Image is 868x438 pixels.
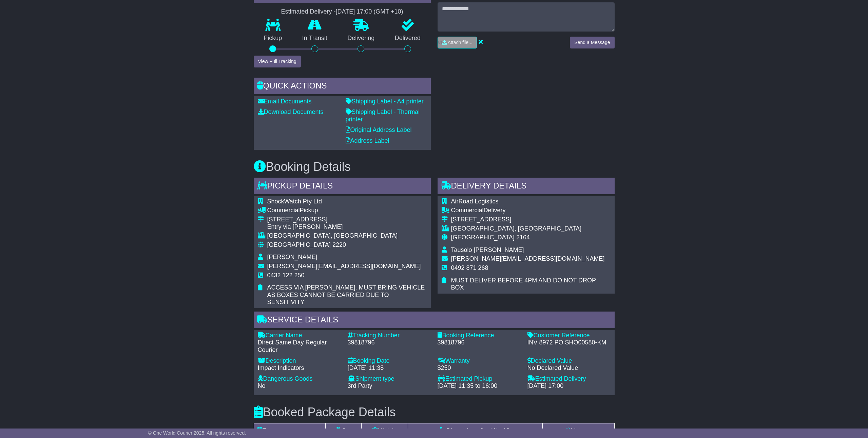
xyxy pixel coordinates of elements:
[527,339,611,346] div: INV 8972 PO SHO00580-KM
[348,382,372,389] span: 3rd Party
[346,108,420,123] a: Shipping Label - Thermal printer
[527,364,611,372] div: No Declared Value
[451,225,611,233] div: [GEOGRAPHIC_DATA], [GEOGRAPHIC_DATA]
[438,375,521,383] div: Estimated Pickup
[254,8,431,16] div: Estimated Delivery -
[451,216,611,223] div: [STREET_ADDRESS]
[267,254,317,260] span: [PERSON_NAME]
[438,332,521,339] div: Booking Reference
[267,241,331,248] span: [GEOGRAPHIC_DATA]
[258,98,312,105] a: Email Documents
[258,382,266,389] span: No
[451,264,488,271] span: 0492 871 268
[254,35,292,42] p: Pickup
[267,216,427,223] div: [STREET_ADDRESS]
[267,198,322,205] span: ShockWatch Pty Ltd
[451,234,515,241] span: [GEOGRAPHIC_DATA]
[346,98,424,105] a: Shipping Label - A4 printer
[267,223,427,231] div: Entry via [PERSON_NAME]
[258,375,341,383] div: Dangerous Goods
[451,207,484,214] span: Commercial
[542,423,614,438] td: Volume
[148,430,246,436] span: © One World Courier 2025. All rights reserved.
[451,207,611,214] div: Delivery
[267,207,427,214] div: Pickup
[438,339,521,346] div: 39818796
[348,332,431,339] div: Tracking Number
[348,375,431,383] div: Shipment type
[438,178,615,196] div: Delivery Details
[527,357,611,365] div: Declared Value
[254,178,431,196] div: Pickup Details
[451,255,605,262] span: [PERSON_NAME][EMAIL_ADDRESS][DOMAIN_NAME]
[570,37,614,48] button: Send a Message
[336,8,403,16] div: [DATE] 17:00 (GMT +10)
[267,284,425,305] span: ACCESS VIA [PERSON_NAME]. MUST BRING VEHICLE AS BOXES CANNOT BE CARRIED DUE TO SENSITIVITY
[348,339,431,346] div: 39818796
[438,364,521,372] div: $250
[438,357,521,365] div: Warranty
[527,332,611,339] div: Customer Reference
[258,332,341,339] div: Carrier Name
[254,405,615,419] h3: Booked Package Details
[348,364,431,372] div: [DATE] 11:38
[254,423,326,438] td: Type
[332,241,346,248] span: 2220
[438,382,521,390] div: [DATE] 11:35 to 16:00
[292,35,337,42] p: In Transit
[346,137,389,144] a: Address Label
[258,108,324,115] a: Download Documents
[348,357,431,365] div: Booking Date
[254,312,615,330] div: Service Details
[254,56,301,67] button: View Full Tracking
[451,246,524,253] span: Tausolo [PERSON_NAME]
[267,232,427,240] div: [GEOGRAPHIC_DATA], [GEOGRAPHIC_DATA]
[527,382,611,390] div: [DATE] 17:00
[451,277,596,291] span: MUST DELIVER BEFORE 4PM AND DO NOT DROP BOX
[258,364,341,372] div: Impact Indicators
[254,78,431,96] div: Quick Actions
[385,35,431,42] p: Delivered
[254,160,615,174] h3: Booking Details
[267,263,421,270] span: [PERSON_NAME][EMAIL_ADDRESS][DOMAIN_NAME]
[527,375,611,383] div: Estimated Delivery
[337,35,385,42] p: Delivering
[258,357,341,365] div: Description
[346,126,412,133] a: Original Address Label
[408,423,542,438] td: Dimensions (L x W x H)
[267,207,300,214] span: Commercial
[516,234,530,241] span: 2164
[258,339,341,354] div: Direct Same Day Regular Courier
[451,198,499,205] span: AirRoad Logistics
[362,423,408,438] td: Weight
[326,423,362,438] td: Qty.
[267,272,305,279] span: 0432 122 250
